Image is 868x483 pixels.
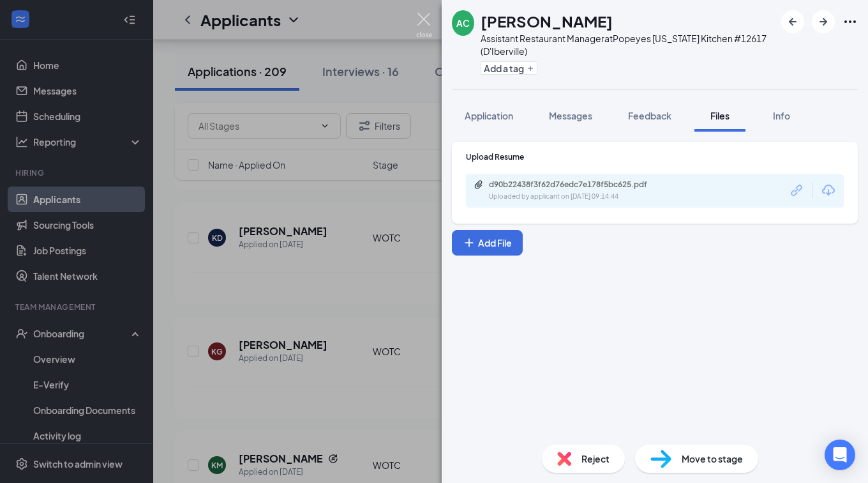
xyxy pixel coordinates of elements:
[825,440,855,470] div: Open Intercom Messenger
[452,230,523,256] button: Add FilePlus
[527,65,534,72] svg: Plus
[842,14,858,29] svg: Ellipses
[481,61,537,75] button: PlusAdd a tag
[581,452,610,466] span: Reject
[474,180,680,202] a: Paperclipd90b22438f3f62d76edc7e178f5bc625.pdfUploaded by applicant on [DATE] 09:14:44
[549,110,592,121] span: Messages
[628,110,671,121] span: Feedback
[481,10,613,32] h1: [PERSON_NAME]
[466,151,844,162] div: Upload Resume
[474,180,484,190] svg: Paperclip
[812,10,835,33] button: ArrowRight
[465,110,513,121] span: Application
[489,180,668,190] div: d90b22438f3f62d76edc7e178f5bc625.pdf
[463,236,475,249] svg: Plus
[710,110,730,121] span: Files
[481,32,775,57] div: Assistant Restaurant Manager at Popeyes [US_STATE] Kitchen #12617 (D'Iberville)
[773,110,790,121] span: Info
[456,17,470,29] div: AC
[785,14,800,29] svg: ArrowLeftNew
[781,10,804,33] button: ArrowLeftNew
[816,14,831,29] svg: ArrowRight
[789,182,805,199] svg: Link
[821,183,836,198] svg: Download
[682,452,743,466] span: Move to stage
[489,192,680,202] div: Uploaded by applicant on [DATE] 09:14:44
